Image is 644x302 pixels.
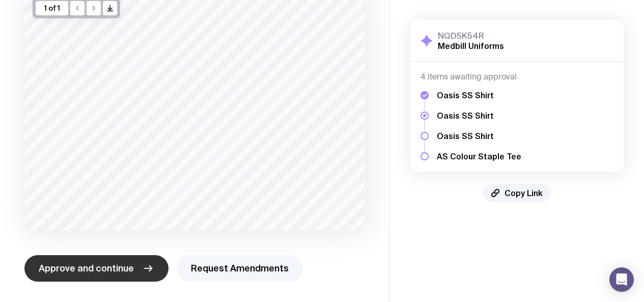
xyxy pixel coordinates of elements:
[437,111,521,121] h5: Oasis SS Shirt
[177,255,303,282] button: Request Amendments
[438,31,504,41] h3: NQD5K54R
[609,267,634,292] div: Open Intercom Messenger
[483,184,551,202] button: Copy Link
[438,41,504,51] h2: Medbill Uniforms
[437,90,521,100] h5: Oasis SS Shirt
[421,72,613,82] h4: 4 items awaiting approval
[103,1,117,15] button: />/>
[36,1,68,15] div: 1 of 1
[437,151,521,161] h5: AS Colour Staple Tee
[437,131,521,141] h5: Oasis SS Shirt
[505,188,543,198] span: Copy Link
[39,262,134,274] span: Approve and continue
[24,255,169,282] button: Approve and continue
[107,6,113,11] g: /> />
